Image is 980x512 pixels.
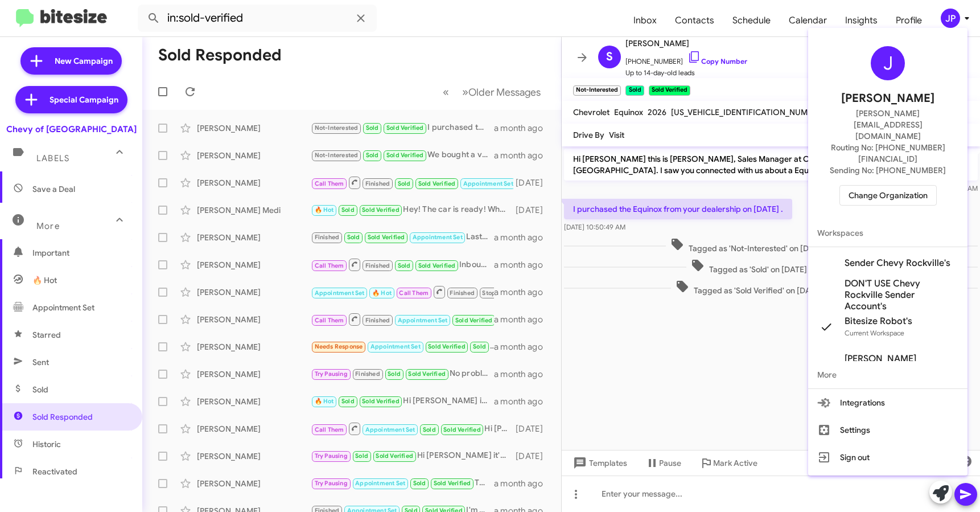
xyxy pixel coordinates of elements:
button: Integrations [808,389,967,416]
span: Bitesize Robot's [845,316,912,327]
span: Sender Chevy Rockville's [845,257,950,269]
button: Change Organization [839,185,937,206]
button: Sign out [808,444,967,471]
span: Workspaces [808,219,967,247]
span: Change Organization [849,186,928,205]
button: Settings [808,416,967,444]
span: Current Workspace [845,329,904,337]
span: [PERSON_NAME][EMAIL_ADDRESS][DOMAIN_NAME] [822,108,954,142]
span: [PERSON_NAME] [845,353,916,364]
div: J [871,46,905,80]
span: [PERSON_NAME] [841,89,934,108]
span: More [808,361,967,388]
span: Sending No: [PHONE_NUMBER] [830,165,946,176]
span: DON'T USE Chevy Rockville Sender Account's [845,278,958,312]
span: Routing No: [PHONE_NUMBER][FINANCIAL_ID] [822,142,954,165]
